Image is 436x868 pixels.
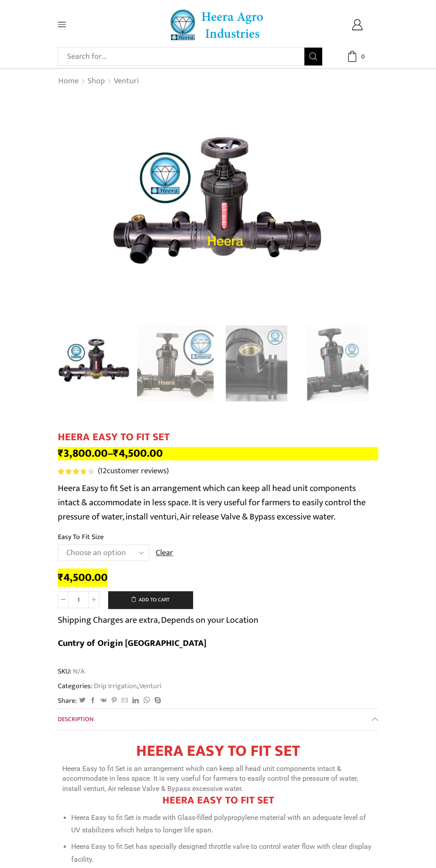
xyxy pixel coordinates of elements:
span: Share: [58,696,77,706]
span: 0 [358,52,367,61]
input: Search for... [63,48,304,65]
li: Heera Easy to fit Set is made with Glass-filled polypropylene material with an adequate level of ... [71,811,374,837]
span: Categories: , [58,681,161,691]
span: Description [58,714,93,724]
nav: Breadcrumb [58,76,139,87]
a: IMG_1477 [137,325,214,402]
img: Heera Easy To Fit Set [56,324,133,401]
bdi: 4,500.00 [113,444,163,462]
bdi: 3,800.00 [58,444,108,462]
bdi: 4,500.00 [58,568,108,587]
li: Heera Easy to fit Set has specially designed throttle valve to control water flow with clear disp... [71,840,374,866]
div: Rated 3.83 out of 5 [58,468,94,475]
span: ₹ [58,568,64,587]
span: Rated out of 5 based on customer ratings [58,468,85,475]
li: 2 / 8 [137,325,214,401]
div: 1 / 8 [58,94,378,321]
button: Search button [304,48,322,65]
span: ₹ [58,444,64,462]
a: Shop [87,76,105,87]
p: – [58,447,378,460]
a: IMG_1482 [218,325,295,402]
b: Cuntry of Origin [GEOGRAPHIC_DATA] [58,636,206,651]
a: Drip Irrigation [93,680,137,692]
a: IMG_1483 [299,325,376,402]
a: Venturi [138,680,161,692]
span: ₹ [113,444,119,462]
li: 3 / 8 [218,325,295,401]
p: Shipping Charges are extra, Depends on your Location [58,613,258,627]
span: 12 [100,464,107,478]
button: Add to cart [108,591,193,609]
li: 1 / 8 [56,325,133,401]
a: Description [58,709,378,730]
a: (12customer reviews) [98,466,169,477]
h1: HEERA EASY TO FIT SET [62,742,374,761]
p: Heera Easy to fit Set is an arrangement which can keep all head unit components intact & accommod... [58,481,378,524]
a: Venturi [113,76,139,87]
label: Easy To Fit Size [58,532,104,542]
span: 12 [58,468,96,475]
li: 4 / 8 [299,325,376,401]
a: 0 [336,51,378,62]
span: N/A [72,666,85,677]
input: Product quantity [69,591,89,608]
a: Clear options [156,548,173,559]
h2: HEERA EASY TO FIT SET [62,794,374,807]
h1: HEERA EASY TO FIT SET [58,431,378,444]
a: Home [58,76,79,87]
span: SKU: [58,666,378,677]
